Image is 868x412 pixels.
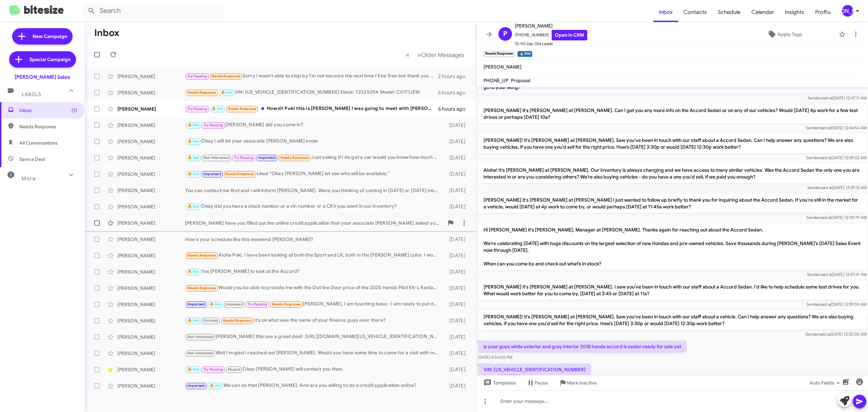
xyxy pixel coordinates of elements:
div: [DATE] [442,317,471,324]
span: 🔥 Hot [210,383,221,388]
span: Not-Interested [203,155,230,160]
span: Needs Response [280,155,309,160]
span: More [22,175,36,182]
button: Templates [477,377,521,389]
a: Profile [810,2,836,22]
p: [PERSON_NAME] it's [PERSON_NAME] at [PERSON_NAME] I just wanted to follow up briefly to thank you... [478,194,867,213]
div: [DATE] [442,252,471,259]
span: [DATE] 8:54:05 PM [478,355,512,360]
span: Special Campaign [29,56,71,63]
span: » [417,51,421,59]
span: 🔥 Hot [212,107,223,111]
div: [DATE] [442,366,471,373]
span: Needs Response [225,172,254,176]
span: Mark Inactive [567,377,597,389]
span: Not-Interested [188,351,214,355]
span: said at [820,302,831,307]
span: 🔥 Hot [210,302,221,306]
span: [PERSON_NAME] [515,22,587,30]
div: [PERSON_NAME] [117,252,185,259]
a: Inbox [653,2,678,22]
p: Aloha! It's [PERSON_NAME] at [PERSON_NAME]. Our inventory is always changing and we have access t... [478,164,867,183]
span: Schedule [712,2,746,22]
div: [PERSON_NAME] [117,317,185,324]
div: 6 hours ago [438,106,471,112]
div: [DATE] [442,350,471,357]
div: Okay did you have a stock number or a vin number or a CRV you want in our inventory? [185,203,442,210]
span: Important [188,302,205,306]
span: [PERSON_NAME] [484,64,521,70]
span: Needs Response [228,107,257,111]
span: Needs Response [223,318,252,323]
div: [PERSON_NAME] [117,171,185,177]
span: said at [821,185,832,190]
span: Contacts [678,2,712,22]
span: 15-90 Day Old Leads [515,40,587,47]
div: [PERSON_NAME] [117,138,185,145]
div: [PERSON_NAME] [117,350,185,357]
p: is your guys white exterior and gray interior 2018 honda accord lx sedan ready for sale yet [478,340,687,353]
div: [PERSON_NAME] [117,334,185,340]
span: Apply Tags [777,28,802,40]
p: [PERSON_NAME]! It's [PERSON_NAME] at [PERSON_NAME]. Saw you've been in touch with our staff about... [478,134,867,153]
span: Important [188,383,205,388]
div: [DATE] [442,171,471,177]
span: Auto Fields [810,377,842,389]
span: said at [821,95,833,100]
span: « [406,51,410,59]
p: Hi [PERSON_NAME] it's [PERSON_NAME], Manager at [PERSON_NAME]. Thanks again for reaching out abou... [478,224,867,270]
span: said at [820,155,831,160]
div: [DATE] [442,382,471,389]
span: said at [819,332,831,337]
span: Sender [DATE] 12:39:12 AM [807,185,867,190]
div: [PERSON_NAME] Sales [15,74,70,80]
p: VIN: [US_VEHICLE_IDENTIFICATION_NUMBER] Stock: Y252509A Model: CV1F1JEW [478,363,591,389]
span: Needs Response [19,123,77,130]
div: [PERSON_NAME] this one a great deal! [URL][DOMAIN_NAME][US_VEHICLE_IDENTIFICATION_NUMBER] When ca... [185,333,442,341]
span: Needs Response [188,286,216,290]
div: [PERSON_NAME] [117,301,185,308]
small: 🔥 Hot [517,51,532,57]
span: Sender [DATE] 12:40:19 AM [806,215,867,220]
div: [PERSON_NAME] [117,382,185,389]
a: Open in CRM [552,30,587,40]
span: Sender [DATE] 12:39:59 AM [806,302,867,307]
small: Needs Response [484,51,515,57]
span: Try Pausing [188,74,207,78]
button: Next [413,48,468,62]
div: [DATE] [442,301,471,308]
div: [PERSON_NAME] [117,89,185,96]
div: [PERSON_NAME] [117,122,185,129]
p: [PERSON_NAME] it's [PERSON_NAME] at [PERSON_NAME]. Can I get you any more info on the Accord Seda... [478,104,867,123]
span: 🔥 Hot [188,367,199,372]
span: Sender [DATE] 12:39:02 AM [806,155,867,160]
div: [DATE] [442,334,471,340]
span: Insights [780,2,810,22]
div: Just asking if I do get a car would you know how much I would have to put down? Say I only have $... [185,154,442,162]
span: Sender [DATE] 12:44:54 AM [806,125,867,130]
button: Pause [521,377,553,389]
span: [PHONE_NUMBER] [515,30,587,40]
div: [DATE] [442,187,471,194]
span: Labels [22,91,41,97]
div: [DATE] [442,268,471,275]
div: Yes [PERSON_NAME] to look at the Accord? [185,268,442,276]
button: Auto Fields [804,377,848,389]
span: Unpaused [225,302,243,306]
div: Howzit Poki this is [PERSON_NAME] I was going to meet with [PERSON_NAME] [DATE] sorry something c... [185,105,438,113]
span: All Conversations [19,139,58,146]
div: Well I'm glad I reached out [PERSON_NAME]. Would you have some time to come for a visit with my s... [185,349,442,357]
div: It's ok what was the name of your finance guys over there? [185,317,442,324]
div: [PERSON_NAME] [117,203,185,210]
span: Finished [203,318,218,323]
a: Special Campaign [9,51,76,68]
div: How's your schedule like this weekend [PERSON_NAME]? [185,236,442,243]
button: Apply Tags [733,28,835,40]
div: [PERSON_NAME] did you come in? [185,121,442,129]
span: 🔥 Hot [188,204,199,209]
div: Okay I will let your associate [PERSON_NAME] know [185,137,442,145]
span: Sender [DATE] 12:47:41 AM [807,272,867,277]
span: 🔥 Hot [221,90,232,95]
div: [DATE] [442,285,471,292]
span: 🔥 Hot [188,155,199,160]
